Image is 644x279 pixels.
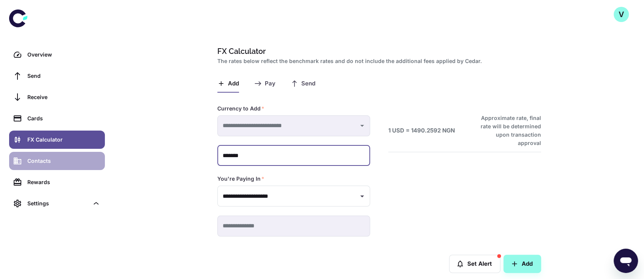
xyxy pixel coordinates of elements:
[27,93,100,101] div: Receive
[9,173,105,191] a: Rewards
[503,255,541,273] button: Add
[357,191,367,202] button: Open
[9,194,105,213] div: Settings
[27,157,100,165] div: Contacts
[449,255,500,273] button: Set Alert
[27,136,100,144] div: FX Calculator
[217,105,264,112] label: Currency to Add
[27,199,89,208] div: Settings
[9,46,105,64] a: Overview
[217,46,538,57] h1: FX Calculator
[9,88,105,106] a: Receive
[9,152,105,170] a: Contacts
[388,126,455,135] h6: 1 USD = 1490.2592 NGN
[9,131,105,149] a: FX Calculator
[27,178,100,186] div: Rewards
[614,249,638,273] iframe: Button to launch messaging window
[9,109,105,128] a: Cards
[614,7,629,22] button: V
[9,67,105,85] a: Send
[27,50,100,59] div: Overview
[228,80,239,87] span: Add
[27,72,100,80] div: Send
[27,114,100,123] div: Cards
[265,80,275,87] span: Pay
[217,57,538,65] h2: The rates below reflect the benchmark rates and do not include the additional fees applied by Cedar.
[301,80,315,87] span: Send
[217,175,264,183] label: You're Paying In
[472,114,541,147] h6: Approximate rate, final rate will be determined upon transaction approval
